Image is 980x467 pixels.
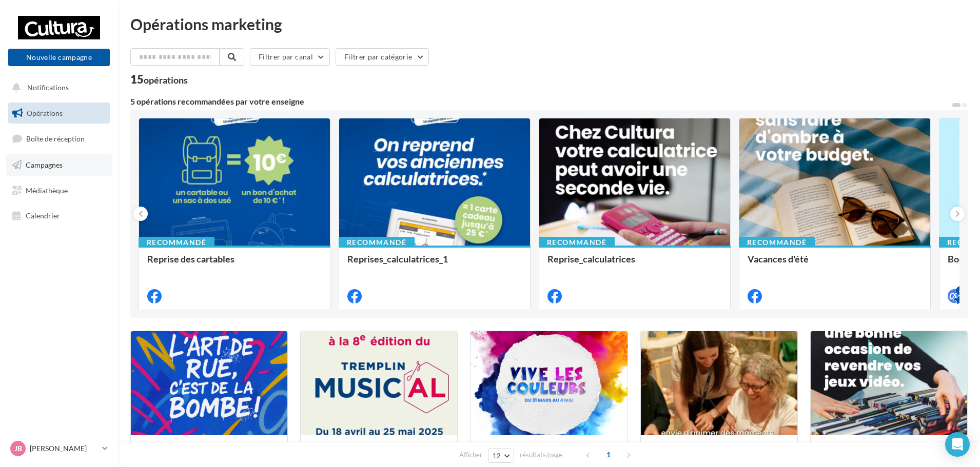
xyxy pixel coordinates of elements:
[130,16,968,32] div: Opérations marketing
[14,443,22,454] span: JB
[147,254,322,274] div: Reprise des cartables
[250,48,330,66] button: Filtrer par canal
[27,109,63,117] span: Opérations
[8,49,110,66] button: Nouvelle campagne
[339,237,415,248] div: Recommandé
[539,237,615,248] div: Recommandé
[459,450,482,460] span: Afficher
[6,154,112,176] a: Campagnes
[6,77,108,98] button: Notifications
[600,446,617,463] span: 1
[6,180,112,201] a: Médiathèque
[144,75,188,85] div: opérations
[347,254,522,274] div: Reprises_calculatrices_1
[27,83,69,92] span: Notifications
[488,449,514,463] button: 12
[26,160,63,169] span: Campagnes
[956,286,965,295] div: 4
[139,237,214,248] div: Recommandé
[26,134,85,143] span: Boîte de réception
[493,452,501,460] span: 12
[336,48,429,66] button: Filtrer par catégorie
[547,254,722,274] div: Reprise_calculatrices
[6,103,112,124] a: Opérations
[520,450,562,460] span: résultats/page
[739,237,815,248] div: Recommandé
[8,439,110,458] a: JB [PERSON_NAME]
[130,74,188,85] div: 15
[748,254,922,274] div: Vacances d'été
[6,128,112,150] a: Boîte de réception
[130,97,951,106] div: 5 opérations recommandées par votre enseigne
[30,443,98,454] p: [PERSON_NAME]
[26,186,68,194] span: Médiathèque
[945,432,970,457] div: Open Intercom Messenger
[6,205,112,227] a: Calendrier
[26,211,60,220] span: Calendrier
